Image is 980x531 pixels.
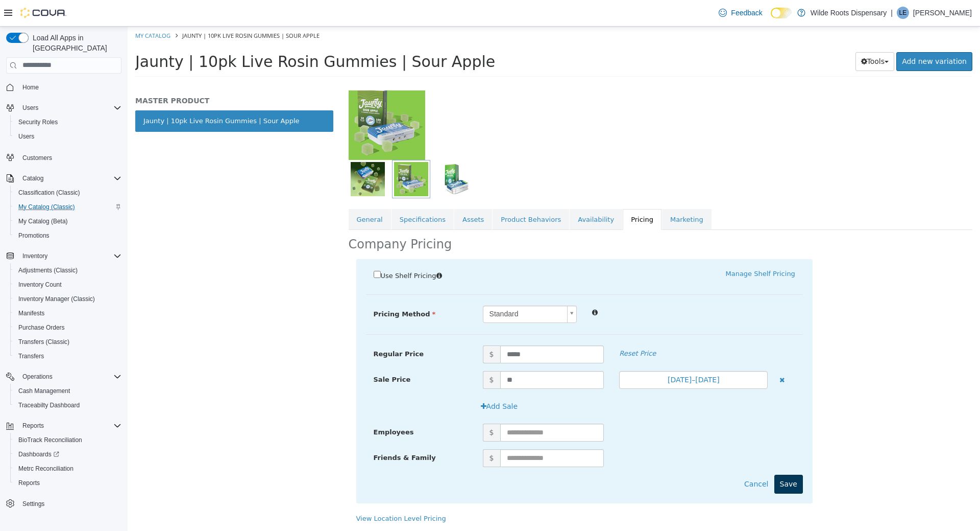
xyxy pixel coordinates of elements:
a: Dashboards [14,448,63,460]
span: Manifests [14,307,121,319]
button: Reports [2,419,126,433]
span: Settings [18,497,121,510]
button: Transfers [10,349,126,363]
p: | [891,7,893,19]
input: Dark Mode [771,8,792,18]
a: Purchase Orders [14,321,69,334]
button: Catalog [2,171,126,186]
img: 150 [221,57,298,133]
button: Inventory Count [10,278,126,292]
span: Inventory [22,252,47,260]
button: Purchase Orders [10,320,126,335]
span: Jaunty | 10pk Live Rosin Gummies | Sour Apple [8,26,367,44]
button: Inventory Manager (Classic) [10,292,126,306]
span: Metrc Reconciliation [18,465,73,473]
span: Inventory Count [18,281,62,289]
span: Users [14,130,121,143]
a: Product Behaviors [365,182,442,204]
span: Sale Price [246,349,283,357]
span: Use Shelf Pricing [253,245,309,253]
a: My Catalog (Beta) [14,215,72,227]
button: Classification (Classic) [10,186,126,200]
span: Security Roles [14,116,121,128]
button: Traceabilty Dashboard [10,398,126,412]
a: Add new variation [769,26,845,44]
button: Inventory [2,249,126,263]
a: Classification (Classic) [14,187,84,199]
span: $ [355,423,373,441]
span: Dark Mode [771,18,771,19]
button: Security Roles [10,115,126,129]
span: Traceabilty Dashboard [14,399,121,411]
a: Assets [327,182,364,204]
span: Adjustments (Classic) [14,264,121,276]
span: Transfers [18,352,44,360]
span: My Catalog (Classic) [18,203,75,211]
span: Purchase Orders [18,324,65,332]
span: Users [18,132,34,141]
a: Security Roles [14,116,62,128]
span: My Catalog (Classic) [14,201,121,213]
span: Purchase Orders [14,321,121,334]
button: Reports [18,420,48,432]
a: Adjustments (Classic) [14,264,82,276]
span: Operations [18,371,121,383]
button: [DATE]–[DATE] [492,344,640,362]
span: Load All Apps in [GEOGRAPHIC_DATA] [29,33,121,53]
button: BioTrack Reconciliation [10,433,126,447]
a: Specifications [264,182,326,204]
a: Traceabilty Dashboard [14,399,84,411]
span: Promotions [14,229,121,242]
span: Employees [246,402,286,409]
span: Pricing Method [246,284,308,291]
a: Customers [18,152,56,164]
button: Customers [2,150,126,165]
span: Reports [18,479,40,487]
button: Users [10,129,126,144]
span: Standard [356,280,435,296]
button: My Catalog (Beta) [10,214,126,228]
a: Inventory Count [14,279,66,291]
span: Transfers (Classic) [14,336,121,348]
span: Cash Management [18,387,70,395]
a: BioTrack Reconciliation [14,434,86,446]
span: Regular Price [246,324,296,331]
span: Adjustments (Classic) [18,266,78,274]
a: Marketing [534,182,584,204]
span: Catalog [22,174,43,182]
span: Metrc Reconciliation [14,463,121,475]
button: Transfers (Classic) [10,335,126,349]
h2: Company Pricing [221,210,325,226]
button: My Catalog (Classic) [10,200,126,214]
a: Promotions [14,229,54,242]
a: Feedback [715,3,766,23]
button: Operations [18,371,57,383]
div: Lexi Ernest [897,7,909,19]
span: Security Roles [18,118,58,126]
span: Dashboards [14,448,121,460]
a: My Catalog (Classic) [14,201,79,213]
span: Classification (Classic) [14,187,121,199]
span: Jaunty | 10pk Live Rosin Gummies | Sour Apple [55,5,192,13]
span: $ [355,344,373,362]
span: Settings [22,500,44,508]
span: Inventory Manager (Classic) [14,293,121,305]
a: Users [14,130,38,143]
span: Operations [22,373,53,381]
span: Users [22,104,38,112]
img: Cova [20,8,66,18]
span: $ [355,319,373,337]
a: Metrc Reconciliation [14,463,78,475]
button: Inventory [18,250,52,262]
a: View Location Level Pricing [229,488,318,496]
button: Settings [2,496,126,511]
span: Cash Management [14,385,121,397]
button: Users [2,101,126,115]
span: Users [18,102,121,114]
span: Transfers (Classic) [18,338,69,346]
span: $ [355,397,373,415]
a: Inventory Manager (Classic) [14,293,99,305]
button: Adjustments (Classic) [10,263,126,278]
span: LE [899,7,907,19]
button: Operations [2,370,126,384]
